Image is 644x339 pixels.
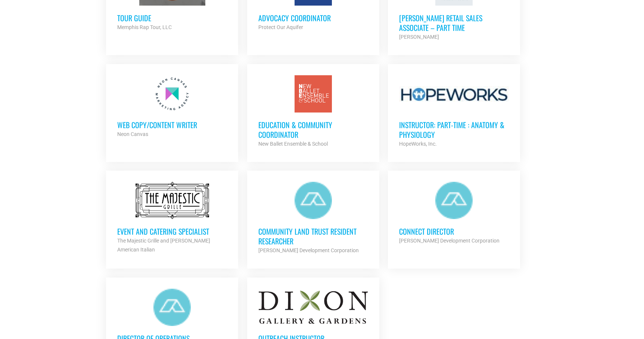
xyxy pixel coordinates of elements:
a: Community Land Trust Resident Researcher [PERSON_NAME] Development Corporation [247,171,379,266]
strong: Memphis Rap Tour, LLC [117,24,172,30]
strong: [PERSON_NAME] Development Corporation [258,247,359,253]
a: Education & Community Coordinator New Ballet Ensemble & School [247,64,379,159]
h3: Community Land Trust Resident Researcher [258,226,368,246]
strong: [PERSON_NAME] Development Corporation [399,238,500,244]
a: Event and Catering Specialist The Majestic Grille and [PERSON_NAME] American Italian [106,171,238,265]
strong: [PERSON_NAME] [399,34,439,40]
h3: Instructor: Part-Time : Anatomy & Physiology [399,120,509,139]
strong: New Ballet Ensemble & School [258,141,328,147]
strong: Protect Our Aquifer [258,24,303,30]
h3: [PERSON_NAME] Retail Sales Associate – Part Time [399,13,509,32]
a: Connect Director [PERSON_NAME] Development Corporation [388,171,520,256]
h3: Event and Catering Specialist [117,226,227,236]
h3: Web Copy/Content Writer [117,120,227,130]
a: Web Copy/Content Writer Neon Canvas [106,64,238,150]
h3: Education & Community Coordinator [258,120,368,139]
a: Instructor: Part-Time : Anatomy & Physiology HopeWorks, Inc. [388,64,520,159]
strong: Neon Canvas [117,131,148,137]
strong: HopeWorks, Inc. [399,141,437,147]
h3: Connect Director [399,226,509,236]
h3: Advocacy Coordinator [258,13,368,23]
h3: Tour Guide [117,13,227,23]
strong: The Majestic Grille and [PERSON_NAME] American Italian [117,238,210,253]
